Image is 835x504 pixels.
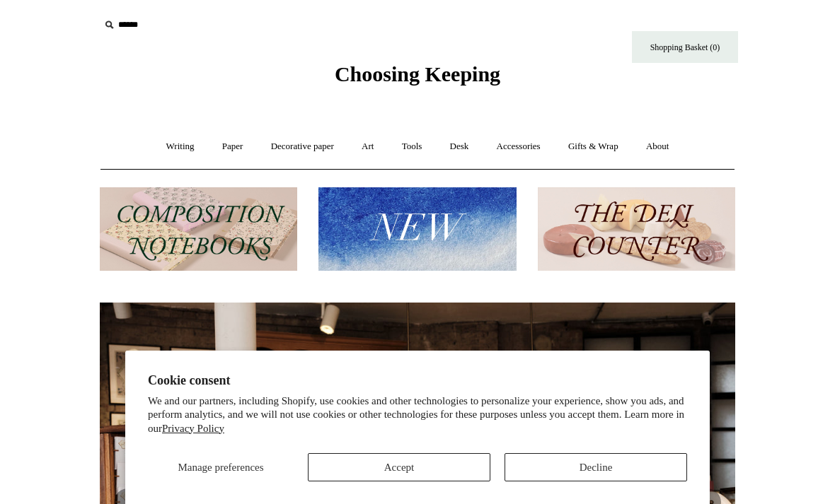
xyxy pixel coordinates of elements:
[154,128,207,165] a: Writing
[555,128,631,165] a: Gifts & Wrap
[258,128,347,165] a: Decorative paper
[484,128,553,165] a: Accessories
[308,453,490,481] button: Accept
[209,128,256,165] a: Paper
[318,187,516,271] img: New.jpg__PID:f73bdf93-380a-4a35-bcfe-7823039498e1
[178,462,263,473] span: Manage preferences
[100,187,297,271] img: 202302 Composition ledgers.jpg__PID:69722ee6-fa44-49dd-a067-31375e5d54ec
[148,373,687,388] h2: Cookie consent
[148,394,687,436] p: We and our partners, including Shopify, use cookies and other technologies to personalize your ex...
[538,187,735,271] img: The Deli Counter
[437,128,482,165] a: Desk
[148,453,294,481] button: Manage preferences
[335,74,500,83] a: Choosing Keeping
[389,128,435,165] a: Tools
[335,62,500,86] span: Choosing Keeping
[349,128,386,165] a: Art
[505,453,687,481] button: Decline
[162,423,224,434] a: Privacy Policy
[632,31,738,63] a: Shopping Basket (0)
[633,128,682,165] a: About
